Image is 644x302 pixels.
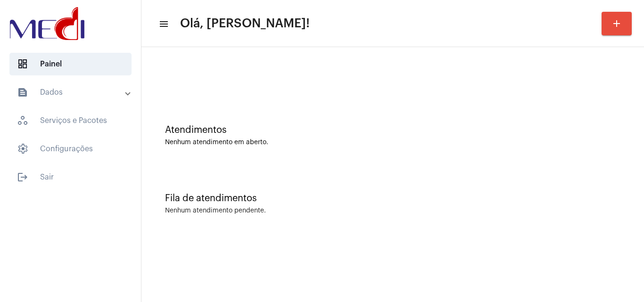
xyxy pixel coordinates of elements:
span: Serviços e Pacotes [9,109,132,132]
div: Atendimentos [165,125,620,135]
mat-expansion-panel-header: sidenav iconDados [6,81,141,104]
mat-panel-title: Dados [17,87,126,98]
div: Fila de atendimentos [165,193,620,204]
span: sidenav icon [17,58,28,70]
span: Painel [9,53,132,75]
img: d3a1b5fa-500b-b90f-5a1c-719c20e9830b.png [8,5,87,42]
div: Nenhum atendimento pendente. [165,207,266,214]
span: sidenav icon [17,143,28,155]
mat-icon: sidenav icon [17,87,28,98]
span: sidenav icon [17,115,28,126]
span: Configurações [9,138,132,160]
div: Nenhum atendimento em aberto. [165,139,620,146]
span: Sair [9,166,132,188]
mat-icon: sidenav icon [17,171,28,183]
mat-icon: add [611,18,622,29]
span: Olá, [PERSON_NAME]! [180,16,310,31]
mat-icon: sidenav icon [158,18,168,30]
